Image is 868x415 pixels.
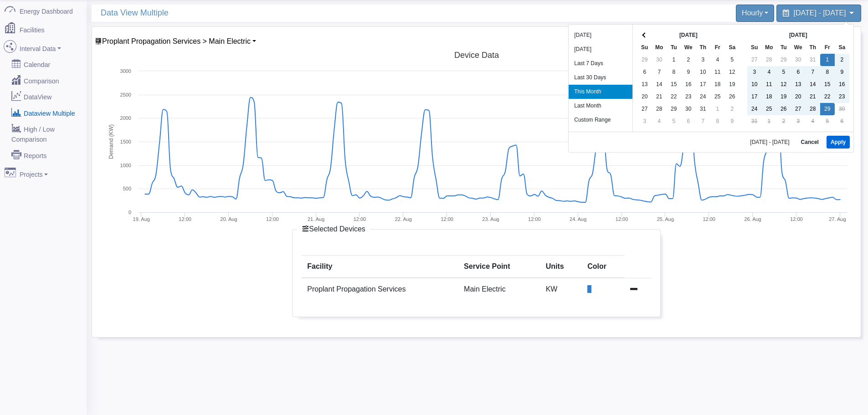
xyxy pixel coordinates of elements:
td: 4 [762,66,776,78]
td: 5 [820,115,835,128]
text: 2000 [120,115,131,121]
th: Mo [652,41,667,54]
td: 15 [820,78,835,91]
td: 13 [637,78,652,91]
td: 5 [667,115,681,128]
td: 14 [652,78,667,91]
td: Main Electric [458,278,540,300]
td: 11 [710,66,725,78]
td: 25 [762,103,776,115]
td: 20 [791,91,806,103]
td: 11 [762,78,776,91]
tspan: 19. Aug [133,216,150,222]
td: 2 [725,103,740,115]
th: We [791,41,806,54]
td: 30 [791,54,806,66]
td: 1 [710,103,725,115]
th: Tu [776,41,791,54]
text: 2500 [120,92,131,97]
tspan: 26. Aug [744,216,761,222]
td: 26 [776,103,791,115]
td: 8 [667,66,681,78]
td: 8 [820,66,835,78]
th: Facility [302,256,458,278]
li: [DATE] [569,42,632,56]
td: 30 [835,103,849,115]
td: 22 [667,91,681,103]
td: 6 [835,115,849,128]
th: We [681,41,696,54]
td: 1 [667,54,681,66]
td: 3 [696,54,710,66]
td: 12 [725,66,740,78]
th: Fr [710,41,725,54]
td: 9 [725,115,740,128]
td: 22 [820,91,835,103]
text: 12:00 [703,216,715,222]
th: Units [540,256,582,278]
button: Cancel [797,136,823,149]
td: 4 [710,54,725,66]
th: Sa [725,41,740,54]
li: Last 30 Days [569,71,632,85]
text: 1000 [120,163,131,168]
text: 12:00 [528,216,541,222]
tspan: Demand (KW) [108,124,114,159]
th: [DATE] [652,29,725,41]
th: Su [637,41,652,54]
th: Sa [835,41,849,54]
td: 26 [725,91,740,103]
text: 12:00 [790,216,803,222]
td: 8 [710,115,725,128]
td: 16 [681,78,696,91]
td: 9 [681,66,696,78]
span: [DATE] - [DATE] [794,9,846,17]
td: 28 [652,103,667,115]
td: 24 [696,91,710,103]
td: 7 [696,115,710,128]
td: 5 [725,54,740,66]
th: Fr [820,41,835,54]
td: 20 [637,91,652,103]
text: 12:00 [616,216,628,222]
span: Data View Multiple [101,5,354,21]
td: 17 [696,78,710,91]
td: 14 [806,78,820,91]
button: Apply [827,136,850,149]
td: 31 [806,54,820,66]
li: Last 7 Days [569,56,632,71]
td: 4 [652,115,667,128]
th: Th [696,41,710,54]
td: KW [540,278,582,300]
text: 12:00 [441,216,453,222]
td: 21 [806,91,820,103]
td: 31 [747,115,762,128]
th: [DATE] [762,29,835,41]
td: 29 [637,54,652,66]
tspan: 20. Aug [220,216,237,222]
td: 31 [696,103,710,115]
td: 28 [762,54,776,66]
td: 4 [806,115,820,128]
td: 18 [710,78,725,91]
td: 13 [791,78,806,91]
tspan: 27. Aug [829,216,846,222]
td: 16 [835,78,849,91]
td: 30 [681,103,696,115]
li: Custom Range [569,113,632,127]
td: 1 [820,54,835,66]
td: 12 [776,78,791,91]
td: 23 [681,91,696,103]
td: 27 [747,54,762,66]
td: 9 [835,66,849,78]
tspan: 25. Aug [657,216,674,222]
tspan: 23. Aug [482,216,499,222]
td: 28 [806,103,820,115]
text: 1500 [120,139,131,144]
td: 15 [667,78,681,91]
td: 27 [637,103,652,115]
td: 10 [696,66,710,78]
td: 7 [806,66,820,78]
td: 19 [725,78,740,91]
td: 2 [681,54,696,66]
